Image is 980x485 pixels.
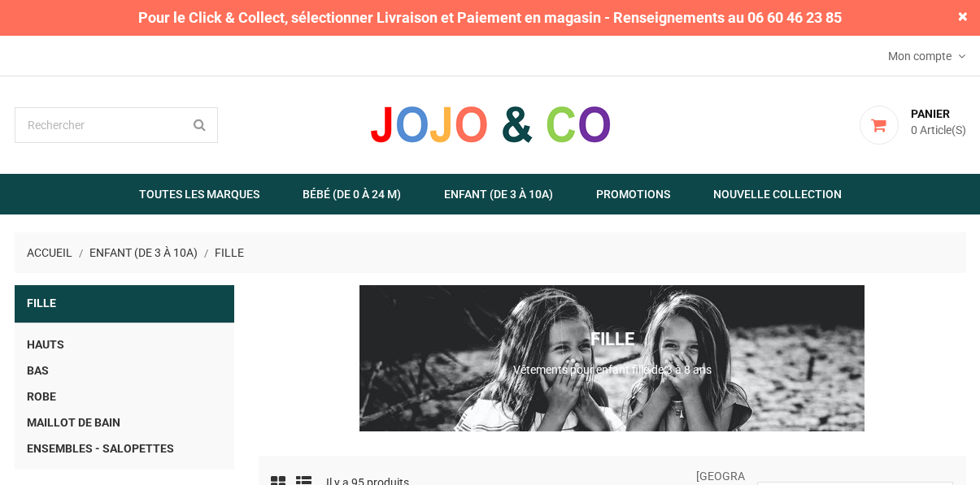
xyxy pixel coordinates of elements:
a: Robe [27,383,222,409]
a: Hauts [27,331,222,357]
a: Bas [27,357,222,383]
span: Accueil [27,246,72,259]
span: Panier [911,107,950,120]
a: Maillot de Bain [27,409,222,435]
a: Toutes les marques [119,174,280,214]
a: Promotions [576,174,690,214]
a: Enfant (de 3 à 10A) [89,246,200,259]
a: Fille [215,246,244,259]
a: Bébé (de 0 à 24 m) [282,174,421,214]
a: Fille [15,285,234,323]
p: Vêtements pour enfant fille de 3 à 8 ans [271,362,954,378]
a: Ensembles - Salopettes [27,435,222,461]
a: Nouvelle Collection [693,174,862,214]
span: Mon compte [888,50,956,63]
span: × [958,7,968,25]
span: Article(s) [920,123,966,136]
img: JOJO & CO [368,104,612,145]
img: Jojo&Co : Vêtements et Accessoires pour enfants filles - Antibes [277,285,947,431]
span: 0 [911,123,917,136]
span: Enfant (de 3 à 10A) [89,246,198,259]
a: Accueil [27,246,75,259]
h1: Fille [271,330,954,349]
span: Pour le Click & Collect, sélectionner Livraison et Paiement en magasin - Renseignements au 06 60 ... [130,7,850,28]
input: Rechercher [15,107,218,143]
a: Enfant (de 3 à 10A) [424,174,573,214]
